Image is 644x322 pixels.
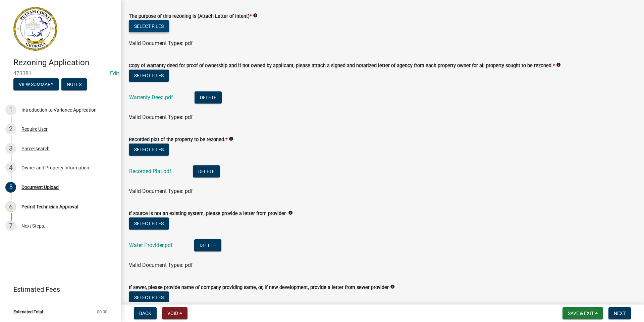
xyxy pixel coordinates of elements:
div: 2 [5,124,16,134]
span: Back [139,311,151,316]
div: 7 [5,220,16,231]
wm-modal-confirm: Notes [61,82,87,87]
span: Next [614,311,626,316]
wm-modal-confirm: Delete Document [194,243,221,249]
a: Warrenty Deed.pdf [129,94,173,100]
span: Save & Exit [568,311,594,316]
span: Valid Document Types: pdf [129,40,193,46]
span: 473381 [13,70,107,77]
label: If sewer, please provide name of company providing same, or, if new development, provide a letter... [129,285,389,290]
wm-modal-confirm: Edit Application Number [110,70,119,77]
div: Permit Technician Approval [21,204,78,209]
button: Void [162,307,187,319]
div: 5 [5,182,16,193]
span: Void [167,311,178,316]
div: 6 [5,201,16,212]
wm-modal-confirm: Delete Document [195,95,222,101]
span: Valid Document Types: pdf [129,262,193,268]
a: Estimated Fees [5,283,110,296]
a: Water Provider.pdf [129,242,173,248]
button: Back [134,307,157,319]
span: Valid Document Types: pdf [129,114,193,120]
button: Delete [194,239,221,251]
i: info [390,284,395,289]
button: View Summary [13,78,59,90]
button: Next [608,307,631,319]
div: Introduction to Variance Application [21,108,97,112]
label: If source is not an existing system, please provide a letter from provider. [129,211,287,216]
div: Parcel search [21,146,50,151]
a: Recorded Plat.pdf [129,168,171,174]
div: 1 [5,105,16,115]
div: 4 [5,162,16,173]
wm-modal-confirm: Summary [13,82,59,87]
button: Save & Exit [562,307,603,319]
div: Document Upload [21,185,59,190]
div: Require User [21,127,48,131]
button: Notes [61,78,87,90]
button: Select files [129,291,169,304]
i: info [556,63,561,67]
button: Delete [193,165,220,177]
div: Owner and Property Information [21,165,89,170]
label: Copy of warranty deed for proof of ownership and if not owned by applicant, please attach a signe... [129,64,555,68]
button: Select files [129,70,169,82]
div: 3 [5,143,16,154]
i: info [253,13,258,18]
a: Edit [110,70,119,77]
button: Select files [129,217,169,230]
span: $0.00 [97,310,107,314]
span: Estimated Total [13,310,43,314]
label: The purpose of this rezoning is (Attach Letter of Intent) [129,14,252,19]
wm-modal-confirm: Delete Document [193,169,220,175]
h4: Rezoning Application [13,58,115,68]
button: Delete [195,91,222,104]
button: Select files [129,144,169,156]
button: Select files [129,20,169,32]
img: Putnam County, Georgia [13,7,57,51]
i: info [288,210,293,215]
span: Valid Document Types: pdf [129,188,193,194]
i: info [229,136,233,141]
label: Recorded plat of the property to be rezoned. [129,137,227,142]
